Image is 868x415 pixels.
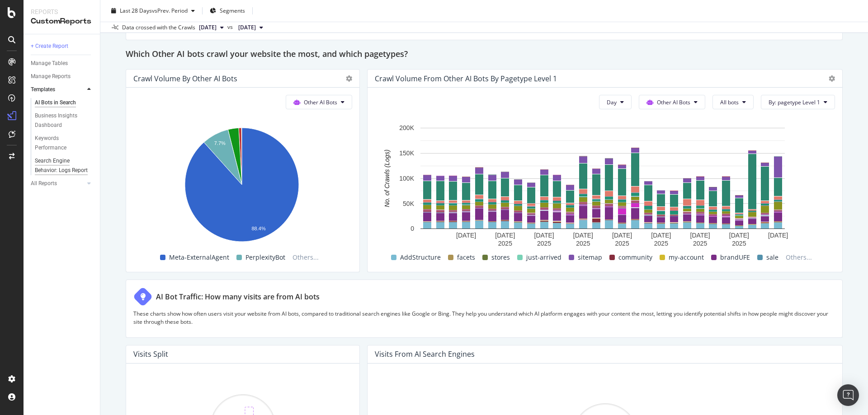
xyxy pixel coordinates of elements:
svg: A chart. [375,123,830,250]
span: facets [457,252,475,263]
span: brandUFE [720,252,750,263]
text: [DATE] [612,231,632,238]
text: 88.4% [252,225,266,231]
text: 2025 [654,239,668,247]
text: 2025 [537,239,551,247]
div: CustomReports [31,16,93,27]
text: 150K [399,149,414,157]
span: AddStructure [400,252,441,263]
span: vs Prev. Period [152,7,188,14]
text: No. of Crawls (Logs) [383,149,391,207]
text: [DATE] [456,231,476,238]
a: AI Bots in Search [35,98,94,107]
div: Data crossed with the Crawls [122,23,195,32]
div: Crawl Volume by Other AI Bots [133,74,237,83]
div: Crawl Volume from Other AI Bots by pagetype Level 1 [375,74,557,83]
text: [DATE] [495,231,515,238]
div: Reports [31,7,93,16]
text: 2025 [615,239,629,247]
button: [DATE] [235,22,267,33]
text: 2025 [498,239,512,247]
button: Segments [206,4,249,18]
span: Day [607,98,617,106]
div: Crawl Volume from Other AI Bots by pagetype Level 1DayOther AI BotsAll botsBy: pagetype Level 1A ... [367,69,843,272]
span: Other AI Bots [304,98,337,106]
button: Other AI Bots [639,95,705,109]
span: community [618,252,652,263]
div: Templates [31,85,55,94]
button: [DATE] [195,22,227,33]
div: Business Insights Dashboard [35,111,87,130]
text: [DATE] [534,231,554,238]
span: my-account [669,252,704,263]
div: Crawl Volume by Other AI BotsOther AI BotsA chart.Meta-ExternalAgentPerplexityBotOthers... [126,69,360,272]
text: 100K [399,174,414,182]
span: 2025 Jul. 3rd [238,23,256,32]
text: 2025 [732,239,746,247]
h2: Which Other AI bots crawl your website the most, and which pagetypes? [126,47,408,62]
a: Business Insights Dashboard [35,111,94,130]
span: Segments [220,7,245,14]
text: [DATE] [729,231,749,238]
div: Open Intercom Messenger [837,384,859,406]
text: 2025 [576,239,590,247]
text: [DATE] [768,231,788,238]
text: [DATE] [690,231,710,238]
p: These charts show how often users visit your website from AI bots, compared to traditional search... [133,310,835,325]
span: 2025 Sep. 2nd [199,23,217,32]
div: Manage Reports [31,72,71,81]
text: 2025 [693,239,707,247]
span: vs [227,23,235,31]
a: + Create Report [31,42,94,51]
button: All bots [712,95,754,109]
span: stores [491,252,510,263]
text: 7.7% [214,140,226,146]
div: AI Bots in Search [35,98,76,107]
div: + Create Report [31,42,68,51]
div: Keywords Performance [35,134,85,153]
div: Manage Tables [31,59,68,68]
div: All Reports [31,179,57,188]
a: Manage Tables [31,59,94,68]
div: Visits Split [133,350,168,359]
a: Manage Reports [31,72,94,81]
a: Keywords Performance [35,134,94,153]
div: AI Bot Traffic: How many visits are from AI botsThese charts show how often users visit your webs... [126,280,843,337]
span: Other AI Bots [657,98,690,106]
a: Search Engine Behavior: Logs Report [35,156,94,175]
a: Templates [31,85,85,94]
button: Day [599,95,632,109]
button: Last 28 DaysvsPrev. Period [108,4,198,18]
text: [DATE] [573,231,593,238]
text: 50K [403,200,415,207]
span: Others... [289,252,322,263]
text: 0 [410,225,414,232]
span: just-arrived [526,252,561,263]
button: Other AI Bots [286,95,352,109]
div: Visits from AI Search Engines [375,350,475,359]
span: Meta-ExternalAgent [169,252,229,263]
text: [DATE] [651,231,671,238]
text: 200K [399,124,414,131]
span: By: pagetype Level 1 [769,98,820,106]
a: All Reports [31,179,85,188]
span: sitemap [578,252,602,263]
div: Search Engine Behavior: Logs Report [35,156,88,175]
span: sale [766,252,778,263]
div: AI Bot Traffic: How many visits are from AI bots [156,292,320,302]
span: Last 28 Days [120,7,152,14]
span: Others... [782,252,816,263]
button: By: pagetype Level 1 [761,95,835,109]
span: All bots [720,98,739,106]
span: PerplexityBot [245,252,285,263]
div: Which Other AI bots crawl your website the most, and which pagetypes? [126,47,843,62]
svg: A chart. [133,123,350,250]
